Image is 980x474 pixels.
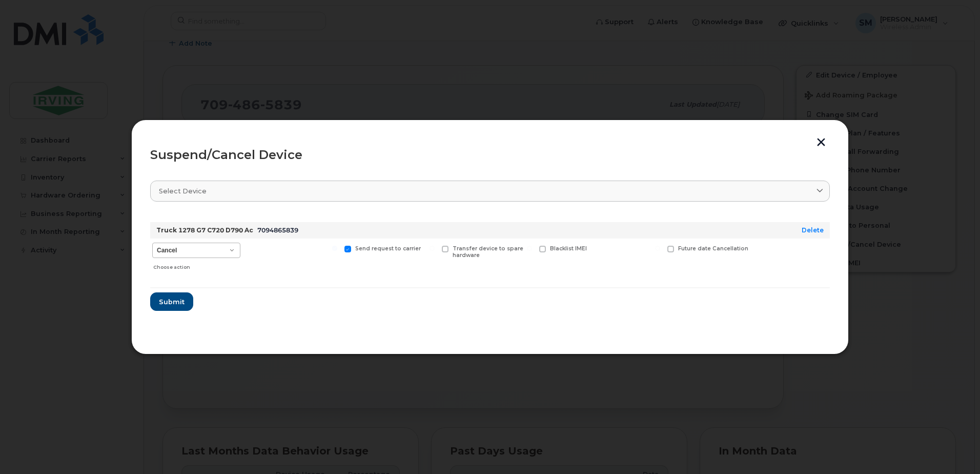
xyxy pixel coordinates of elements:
strong: Truck 1278 G7 C720 D790 Ac [156,226,253,234]
span: Send request to carrier [355,245,421,252]
a: Delete [802,226,824,234]
button: Submit [150,292,193,311]
input: Blacklist IMEI [527,246,532,251]
input: Send request to carrier [332,246,337,251]
input: Transfer device to spare hardware [430,246,435,251]
span: Select device [159,186,207,196]
span: Transfer device to spare hardware [453,245,523,259]
span: Submit [159,297,185,307]
a: Select device [150,181,830,202]
div: Choose action [153,259,240,271]
span: Future date Cancellation [678,245,748,252]
span: Blacklist IMEI [550,245,587,252]
input: Future date Cancellation [655,246,660,251]
div: Suspend/Cancel Device [150,149,830,161]
span: 7094865839 [257,226,298,234]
